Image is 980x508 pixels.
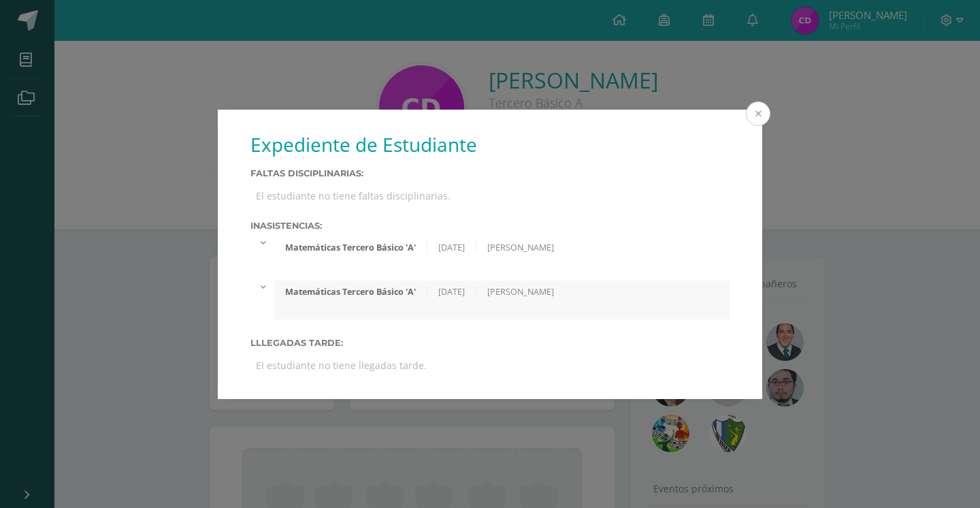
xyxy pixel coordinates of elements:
[476,286,565,298] div: [PERSON_NAME]
[250,221,730,231] label: Inasistencias:
[427,242,476,253] div: [DATE]
[274,286,427,298] div: Matemáticas Tercero Básico 'A'
[250,353,730,377] div: El estudiante no tiene llegadas tarde.
[250,338,730,348] label: Lllegadas tarde:
[250,168,730,178] label: Faltas Disciplinarias:
[250,184,730,208] div: El estudiante no tiene faltas disciplinarias.
[274,242,427,253] div: Matemáticas Tercero Básico 'A'
[476,242,565,253] div: [PERSON_NAME]
[427,286,476,298] div: [DATE]
[746,101,770,126] button: Close (Esc)
[250,131,730,157] h1: Expediente de Estudiante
